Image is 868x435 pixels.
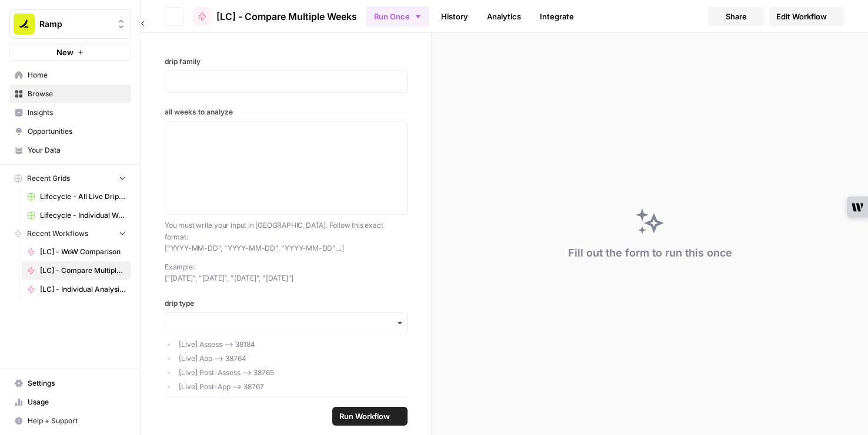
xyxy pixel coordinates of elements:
[165,56,408,67] label: drip family
[28,107,126,118] span: Insights
[56,46,74,58] span: New
[28,89,126,99] span: Browse
[40,191,126,202] span: Lifecycle - All Live Drip Data
[40,247,126,257] span: [LC] - WoW Comparison
[176,339,408,350] li: [Live] Assess —> 38184
[9,103,131,122] a: Insights
[27,228,88,239] span: Recent Workflows
[176,353,408,364] li: [Live] App —> 38764
[9,170,131,187] button: Recent Grids
[769,7,844,26] a: Edit Workflow
[568,245,732,261] div: Fill out the form to run this once
[39,18,111,30] span: Ramp
[40,284,126,295] span: [LC] - Individual Analysis Per Week
[22,187,131,206] a: Lifecycle - All Live Drip Data
[176,382,408,392] li: [Live] Post-App —> 38767
[40,210,126,221] span: Lifecycle - Individual Weekly Analysis
[176,396,408,406] li: [Live] LL + GTM —> 38820
[14,14,35,35] img: Ramp Logo
[28,126,126,137] span: Opportunities
[9,412,131,430] button: Help + Support
[22,206,131,225] a: Lifecycle - Individual Weekly Analysis
[9,225,131,242] button: Recent Workflows
[165,220,408,254] p: You must write your input in [GEOGRAPHIC_DATA]. Follow this exact format: ["YYYY-MM-DD", "YYYY-MM...
[9,141,131,160] a: Your Data
[165,298,408,309] label: drip type
[216,9,357,23] span: [LC] - Compare Multiple Weeks
[434,7,475,26] a: History
[28,145,126,156] span: Your Data
[28,70,126,80] span: Home
[193,7,357,26] a: [LC] - Compare Multiple Weeks
[9,85,131,103] a: Browse
[726,11,747,22] span: Share
[22,242,131,261] a: [LC] - WoW Comparison
[332,407,408,426] button: Run Workflow
[708,7,764,26] button: Share
[165,261,408,284] p: Example: ["[DATE]", "[DATE]", "[DATE]", "[DATE]"]
[9,43,131,61] button: New
[776,11,827,22] span: Edit Workflow
[165,107,408,117] label: all weeks to analyze
[366,6,429,26] button: Run Once
[9,9,131,39] button: Workspace: Ramp
[28,378,126,389] span: Settings
[9,122,131,141] a: Opportunities
[22,261,131,280] a: [LC] - Compare Multiple Weeks
[9,374,131,393] a: Settings
[480,7,528,26] a: Analytics
[176,367,408,378] li: [Live] Post-Assess —> 38765
[27,173,70,184] span: Recent Grids
[40,265,126,276] span: [LC] - Compare Multiple Weeks
[22,280,131,299] a: [LC] - Individual Analysis Per Week
[28,416,126,426] span: Help + Support
[533,7,581,26] a: Integrate
[9,66,131,85] a: Home
[28,397,126,407] span: Usage
[9,393,131,412] a: Usage
[339,410,390,422] span: Run Workflow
